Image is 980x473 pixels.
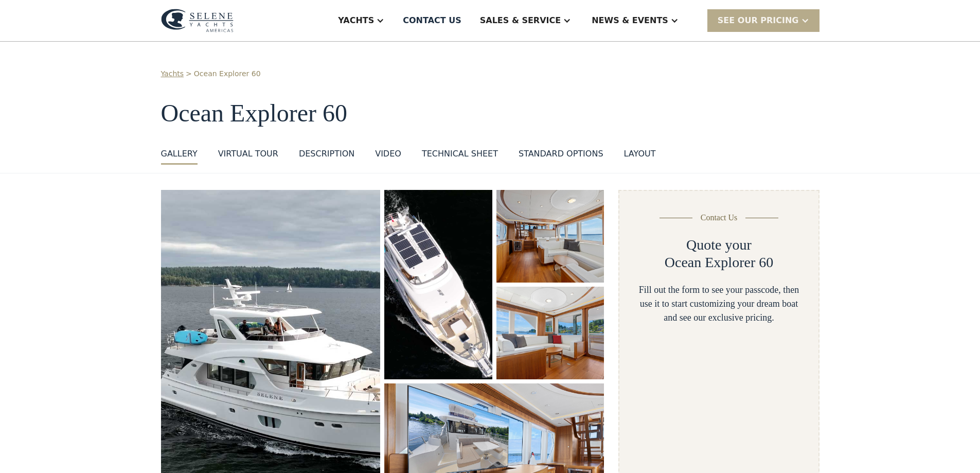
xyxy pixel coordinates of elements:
[707,9,819,31] div: SEE Our Pricing
[665,254,773,271] h2: Ocean Explorer 60
[161,148,198,160] div: GALLERY
[299,148,354,165] a: DESCRIPTION
[636,283,801,325] div: Fill out the form to see your passcode, then use it to start customizing your dream boat and see ...
[186,68,192,79] div: >
[519,148,603,165] a: standard options
[375,148,401,160] div: VIDEO
[218,148,278,165] a: VIRTUAL TOUR
[519,148,603,160] div: standard options
[384,190,492,379] a: open lightbox
[496,287,604,379] a: open lightbox
[718,14,799,27] div: SEE Our Pricing
[624,148,656,165] a: layout
[480,14,561,27] div: Sales & Service
[161,68,184,79] a: Yachts
[422,148,498,165] a: Technical sheet
[299,148,354,160] div: DESCRIPTION
[161,9,234,32] img: logo
[218,148,278,160] div: VIRTUAL TOUR
[686,236,752,254] h2: Quote your
[422,148,498,160] div: Technical sheet
[161,100,819,127] h1: Ocean Explorer 60
[624,148,656,160] div: layout
[701,212,738,224] div: Contact Us
[496,190,604,283] a: open lightbox
[194,68,261,79] a: Ocean Explorer 60
[161,148,198,165] a: GALLERY
[375,148,401,165] a: VIDEO
[338,14,374,27] div: Yachts
[403,14,461,27] div: Contact US
[592,14,668,27] div: News & EVENTS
